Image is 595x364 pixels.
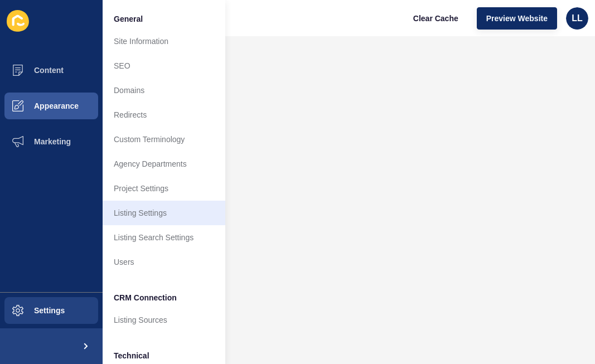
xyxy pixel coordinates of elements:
a: Redirects [103,103,225,127]
a: Listing Settings [103,201,225,225]
a: Custom Terminology [103,127,225,152]
a: Agency Departments [103,152,225,176]
span: CRM Connection [114,292,177,303]
a: Domains [103,78,225,103]
span: Preview Website [486,13,548,24]
button: Clear Cache [404,7,468,30]
span: General [114,13,143,25]
button: Preview Website [477,7,557,30]
a: Project Settings [103,176,225,201]
a: SEO [103,54,225,78]
span: Technical [114,350,149,361]
a: Site Information [103,29,225,54]
span: Clear Cache [413,13,458,24]
a: Users [103,250,225,274]
a: Listing Sources [103,308,225,332]
span: LL [572,13,583,24]
a: Listing Search Settings [103,225,225,250]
